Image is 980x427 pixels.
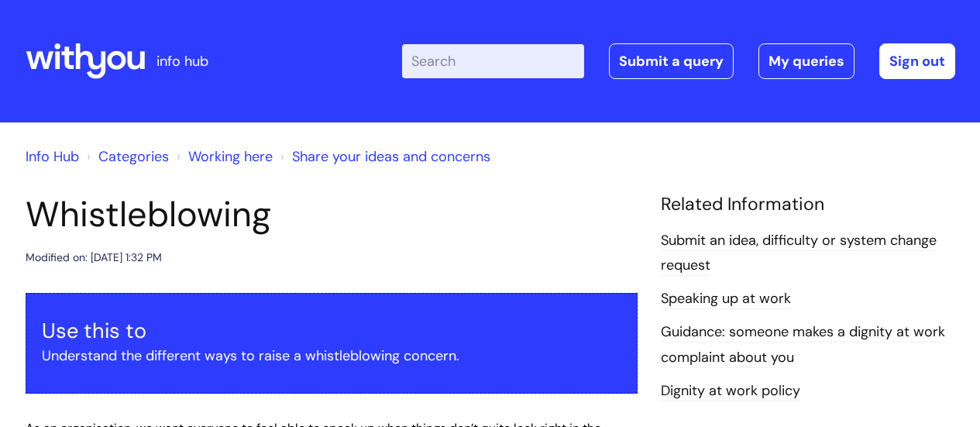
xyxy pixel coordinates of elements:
a: Submit an idea, difficulty or system change request [661,231,937,276]
p: info hub [156,49,208,74]
h4: Related Information [661,194,955,215]
h1: Whistleblowing [26,194,638,236]
a: Submit a query [609,43,734,79]
li: Solution home [83,144,169,169]
div: | - [402,43,955,79]
a: Speaking up at work [661,289,791,309]
a: Categories [98,147,169,166]
a: Guidance: someone makes a dignity at work complaint about you [661,322,945,367]
li: Share your ideas and concerns [277,144,490,169]
a: Share your ideas and concerns [292,147,490,166]
a: Working here [188,147,273,166]
a: Dignity at work policy [661,381,800,401]
h3: Use this to [42,319,621,343]
a: Sign out [879,43,955,79]
div: Modified on: [DATE] 1:32 PM [26,248,162,267]
p: Understand the different ways to raise a whistleblowing concern. [42,343,621,368]
input: Search [402,44,584,78]
a: Info Hub [26,147,79,166]
a: My queries [758,43,854,79]
li: Working here [173,144,273,169]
